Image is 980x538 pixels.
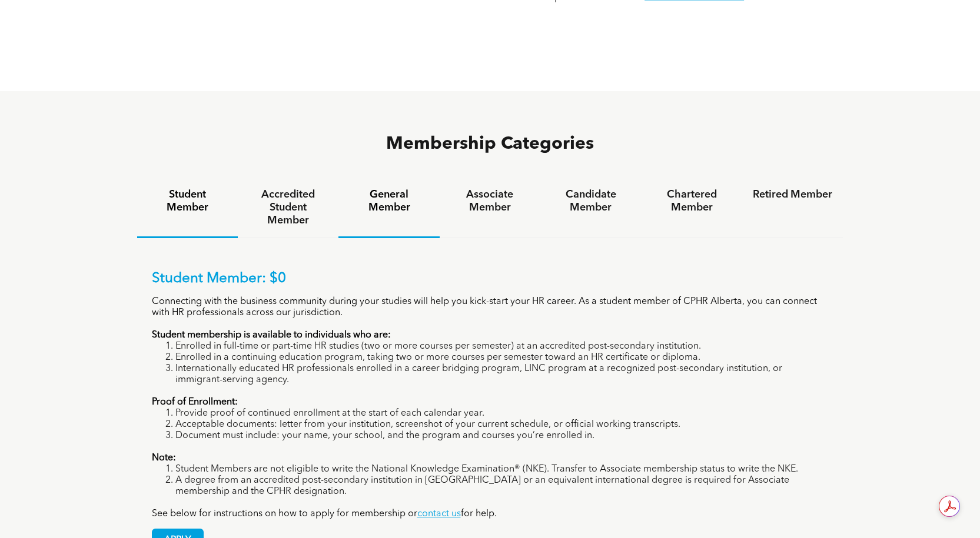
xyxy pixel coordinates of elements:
h4: Chartered Member [652,188,732,214]
li: Acceptable documents: letter from your institution, screenshot of your current schedule, or offic... [175,419,829,430]
li: Document must include: your name, your school, and the program and courses you’re enrolled in. [175,430,829,442]
strong: Note: [152,453,176,463]
span: Membership Categories [386,135,594,153]
h4: Accredited Student Member [248,188,328,227]
h4: General Member [349,188,428,214]
strong: Student membership is available to individuals who are: [152,330,391,340]
strong: Proof of Enrollment: [152,397,238,407]
li: Provide proof of continued enrollment at the start of each calendar year. [175,408,829,419]
li: Enrolled in a continuing education program, taking two or more courses per semester toward an HR ... [175,352,829,363]
li: Student Members are not eligible to write the National Knowledge Examination® (NKE). Transfer to ... [175,464,829,475]
a: contact us [417,509,461,519]
h4: Student Member [148,188,227,214]
h4: Associate Member [450,188,530,214]
p: Connecting with the business community during your studies will help you kick-start your HR caree... [152,296,829,319]
li: A degree from an accredited post-secondary institution in [GEOGRAPHIC_DATA] or an equivalent inte... [175,475,829,497]
h4: Candidate Member [551,188,630,214]
h4: Retired Member [753,188,832,201]
p: See below for instructions on how to apply for membership or for help. [152,509,829,520]
p: Student Member: $0 [152,270,829,288]
li: Internationally educated HR professionals enrolled in a career bridging program, LINC program at ... [175,363,829,386]
li: Enrolled in full-time or part-time HR studies (two or more courses per semester) at an accredited... [175,341,829,352]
